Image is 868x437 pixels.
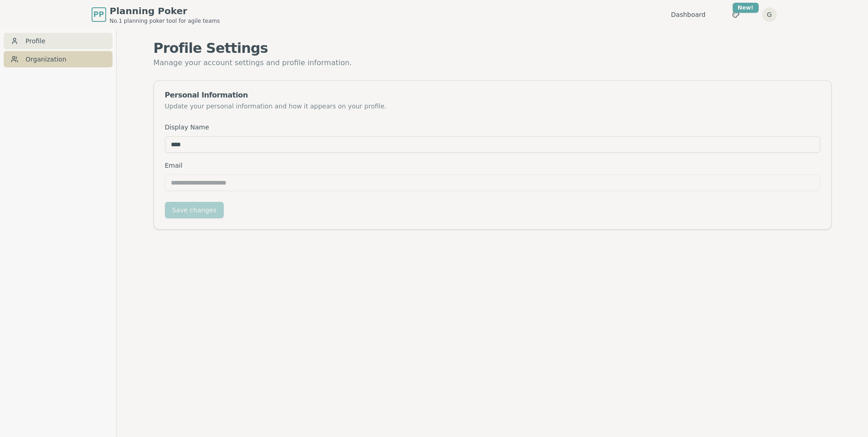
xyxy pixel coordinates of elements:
[154,57,832,69] p: Manage your account settings and profile information.
[110,17,220,25] span: No.1 planning poker tool for agile teams
[110,5,220,17] span: Planning Poker
[671,10,706,19] a: Dashboard
[4,51,113,67] a: Organization
[733,3,759,13] div: New!
[165,102,820,111] div: Update your personal information and how it appears on your profile.
[728,6,744,23] button: New!
[154,40,832,57] h1: Profile Settings
[762,7,777,22] button: G
[4,33,113,49] a: Profile
[92,5,220,25] a: PPPlanning PokerNo.1 planning poker tool for agile teams
[165,162,183,169] label: Email
[165,123,209,131] label: Display Name
[165,92,820,99] div: Personal Information
[93,9,104,20] span: PP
